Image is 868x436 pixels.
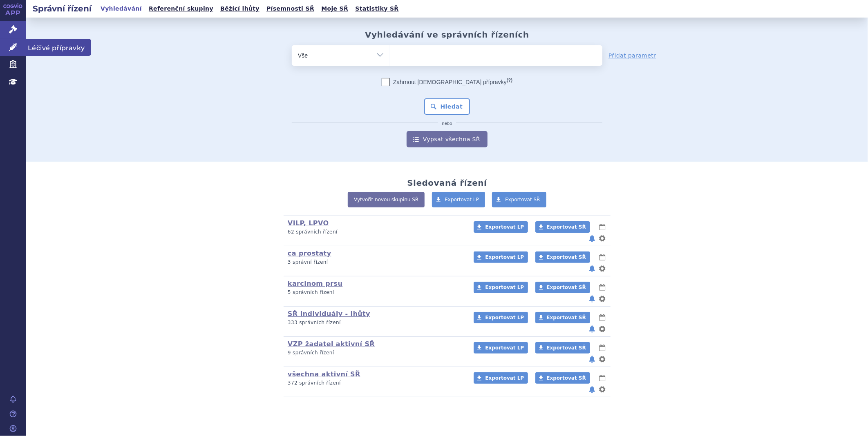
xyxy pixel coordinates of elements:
[146,3,216,14] a: Referenční skupiny
[608,51,656,60] a: Přidat parametr
[535,372,590,384] a: Exportovat SŘ
[588,234,596,243] button: notifikace
[598,222,606,232] button: lhůty
[588,294,596,304] button: notifikace
[382,78,512,86] label: Zahrnout [DEMOGRAPHIC_DATA] přípravky
[424,98,470,115] button: Hledat
[26,39,91,56] span: Léčivé přípravky
[535,342,590,354] a: Exportovat SŘ
[485,375,524,381] span: Exportovat LP
[288,280,342,287] a: karcinom prsu
[474,251,528,263] a: Exportovat LP
[598,313,606,323] button: lhůty
[535,312,590,323] a: Exportovat SŘ
[598,385,606,394] button: nastavení
[598,294,606,304] button: nastavení
[535,221,590,233] a: Exportovat SŘ
[598,283,606,292] button: lhůty
[588,264,596,274] button: notifikace
[264,3,317,14] a: Písemnosti SŘ
[485,224,524,230] span: Exportovat LP
[288,289,463,296] p: 5 správních řízení
[588,385,596,394] button: notifikace
[598,373,606,383] button: lhůty
[407,178,487,188] h2: Sledovaná řízení
[407,131,488,147] a: Vypsat všechna SŘ
[598,324,606,334] button: nastavení
[547,254,586,260] span: Exportovat SŘ
[288,349,463,356] p: 9 správních řízení
[598,354,606,364] button: nastavení
[288,319,463,326] p: 333 správních řízení
[485,285,524,290] span: Exportovat LP
[438,121,456,126] i: nebo
[474,282,528,293] a: Exportovat LP
[547,375,586,381] span: Exportovat SŘ
[319,3,351,14] a: Moje SŘ
[535,251,590,263] a: Exportovat SŘ
[288,259,463,266] p: 3 správní řízení
[598,343,606,353] button: lhůty
[505,197,540,202] span: Exportovat SŘ
[445,197,479,202] span: Exportovat LP
[365,30,529,40] h2: Vyhledávání ve správních řízeních
[507,78,512,83] abbr: (?)
[98,3,144,14] a: Vyhledávání
[288,249,331,257] a: ca prostaty
[492,192,546,207] a: Exportovat SŘ
[474,221,528,233] a: Exportovat LP
[474,312,528,323] a: Exportovat LP
[288,380,463,387] p: 372 správních řízení
[598,234,606,243] button: nastavení
[547,345,586,351] span: Exportovat SŘ
[288,219,329,227] a: VILP, LPVO
[432,192,485,207] a: Exportovat LP
[474,372,528,384] a: Exportovat LP
[485,345,524,351] span: Exportovat LP
[598,252,606,262] button: lhůty
[588,324,596,334] button: notifikace
[547,224,586,230] span: Exportovat SŘ
[288,310,370,318] a: SŘ Individuály - lhůty
[588,354,596,364] button: notifikace
[547,315,586,320] span: Exportovat SŘ
[348,192,425,207] a: Vytvořit novou skupinu SŘ
[485,254,524,260] span: Exportovat LP
[598,264,606,274] button: nastavení
[353,3,401,14] a: Statistiky SŘ
[288,370,360,378] a: všechna aktivní SŘ
[547,285,586,290] span: Exportovat SŘ
[535,282,590,293] a: Exportovat SŘ
[288,340,375,348] a: VZP žadatel aktivní SŘ
[474,342,528,354] a: Exportovat LP
[26,3,98,14] h2: Správní řízení
[218,3,262,14] a: Běžící lhůty
[288,229,463,236] p: 62 správních řízení
[485,315,524,320] span: Exportovat LP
